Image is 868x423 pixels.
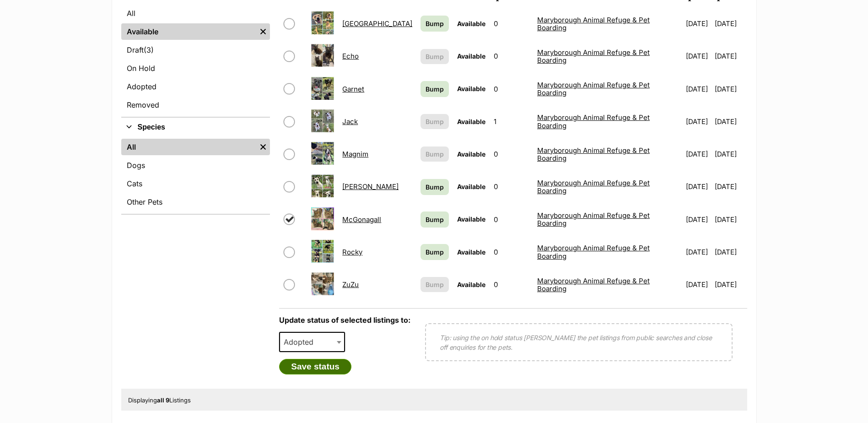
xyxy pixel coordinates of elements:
[426,215,444,224] span: Bump
[715,138,746,170] td: [DATE]
[537,211,650,228] a: Maryborough Animal Refuge & Pet Boarding
[421,114,449,129] button: Bump
[342,280,359,289] a: ZuZu
[490,171,533,202] td: 0
[490,138,533,170] td: 0
[715,73,746,105] td: [DATE]
[537,146,650,163] a: Maryborough Animal Refuge & Pet Boarding
[121,194,270,210] a: Other Pets
[682,73,714,105] td: [DATE]
[121,23,257,40] a: Available
[537,16,650,32] a: Maryborough Animal Refuge & Pet Boarding
[457,52,485,60] span: Available
[457,118,485,125] span: Available
[537,81,650,97] a: Maryborough Animal Refuge & Pet Boarding
[256,23,270,40] a: Remove filter
[426,280,444,289] span: Bump
[421,49,449,64] button: Bump
[715,40,746,72] td: [DATE]
[421,81,449,97] a: Bump
[342,248,362,256] a: Rocky
[426,19,444,28] span: Bump
[457,20,485,27] span: Available
[426,84,444,94] span: Bump
[421,211,449,228] a: Bump
[121,139,257,155] a: All
[457,281,485,288] span: Available
[682,204,714,235] td: [DATE]
[537,113,650,130] a: Maryborough Animal Refuge & Pet Boarding
[490,8,533,39] td: 0
[682,138,714,170] td: [DATE]
[457,248,485,256] span: Available
[121,97,270,113] a: Removed
[426,149,444,159] span: Bump
[342,117,358,126] a: Jack
[421,16,449,32] a: Bump
[715,171,746,202] td: [DATE]
[682,171,714,202] td: [DATE]
[421,179,449,195] a: Bump
[440,333,717,352] p: Tip: using the on hold status [PERSON_NAME] the pet listings from public searches and close off e...
[421,244,449,260] a: Bump
[426,182,444,192] span: Bump
[715,204,746,235] td: [DATE]
[342,85,364,93] a: Garnet
[457,215,485,223] span: Available
[279,359,351,374] button: Save status
[682,8,714,39] td: [DATE]
[421,277,449,292] button: Bump
[426,52,444,61] span: Bump
[256,139,270,155] a: Remove filter
[426,117,444,126] span: Bump
[342,150,368,158] a: Magnim
[715,269,746,300] td: [DATE]
[121,3,270,117] div: Status
[426,247,444,257] span: Bump
[537,179,650,195] a: Maryborough Animal Refuge & Pet Boarding
[121,42,270,58] a: Draft
[121,175,270,192] a: Cats
[279,315,410,325] label: Update status of selected listings to:
[537,277,650,293] a: Maryborough Animal Refuge & Pet Boarding
[121,137,270,214] div: Species
[280,336,323,348] span: Adopted
[342,182,399,191] a: [PERSON_NAME]
[490,204,533,235] td: 0
[682,40,714,72] td: [DATE]
[342,19,412,28] a: [GEOGRAPHIC_DATA]
[342,52,359,60] a: Echo
[144,44,154,55] span: (3)
[121,5,270,22] a: All
[279,332,345,352] span: Adopted
[490,236,533,268] td: 0
[121,60,270,76] a: On Hold
[457,85,485,92] span: Available
[121,78,270,95] a: Adopted
[537,244,650,260] a: Maryborough Animal Refuge & Pet Boarding
[457,150,485,158] span: Available
[490,73,533,105] td: 0
[121,121,270,133] button: Species
[715,236,746,268] td: [DATE]
[682,106,714,137] td: [DATE]
[121,157,270,174] a: Dogs
[490,269,533,300] td: 0
[128,396,191,404] span: Displaying Listings
[157,396,169,404] strong: all 9
[682,269,714,300] td: [DATE]
[490,106,533,137] td: 1
[682,236,714,268] td: [DATE]
[457,183,485,190] span: Available
[715,106,746,137] td: [DATE]
[421,146,449,162] button: Bump
[490,40,533,72] td: 0
[342,215,381,224] a: McGonagall
[715,8,746,39] td: [DATE]
[537,48,650,65] a: Maryborough Animal Refuge & Pet Boarding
